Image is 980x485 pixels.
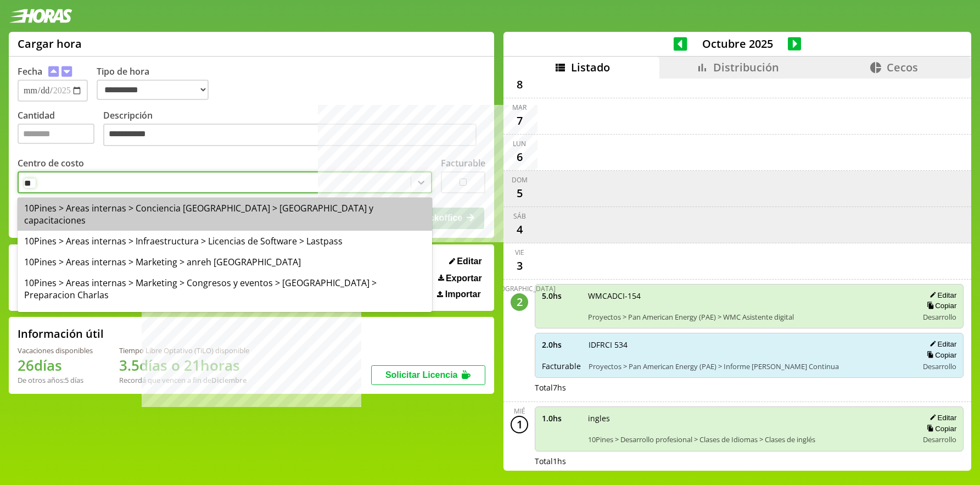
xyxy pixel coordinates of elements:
label: Centro de costo [18,157,84,169]
button: Editar [446,256,485,267]
button: Solicitar Licencia [371,365,485,385]
h1: Cargar hora [18,36,82,51]
div: 2 [511,293,528,311]
h1: 3.5 días o 21 horas [119,355,249,375]
div: 10Pines > Areas internas > Conciencia [GEOGRAPHIC_DATA] > [GEOGRAPHIC_DATA] y capacitaciones [18,198,432,231]
b: Diciembre [211,375,247,385]
div: Vacaciones disponibles [18,345,93,355]
button: Exportar [435,273,485,284]
div: vie [515,248,524,257]
button: Editar [926,339,956,349]
div: 10Pines > Areas internas > Marketing > Congresos y eventos > [GEOGRAPHIC_DATA] > Preparacion Charlas [18,272,432,305]
div: sáb [513,211,526,221]
label: Facturable [441,157,485,169]
div: lun [513,139,526,148]
span: Desarrollo [923,361,956,371]
label: Descripción [103,109,485,149]
div: De otros años: 5 días [18,375,93,385]
span: 5.0 hs [542,291,580,301]
span: Editar [457,257,481,266]
span: Exportar [446,274,482,283]
button: Editar [926,291,956,300]
span: Distribución [713,60,779,75]
span: WMCADCI-154 [588,291,910,301]
div: 1 [511,416,528,433]
div: 6 [511,148,528,166]
label: Cantidad [18,109,103,149]
div: Recordá que vencen a fin de [119,375,249,385]
label: Fecha [18,65,42,77]
button: Copiar [923,301,956,310]
div: dom [512,175,528,185]
button: Editar [926,413,956,422]
span: Desarrollo [923,434,956,444]
div: 5 [511,185,528,202]
h1: 26 días [18,355,93,375]
input: Cantidad [18,124,94,144]
select: Tipo de hora [97,80,209,100]
span: 10Pines > Desarrollo profesional > Clases de Idiomas > Clases de inglés [588,434,910,444]
label: Tipo de hora [97,65,217,102]
button: Copiar [923,424,956,433]
span: Desarrollo [923,312,956,322]
img: logotipo [9,9,72,23]
span: Octubre 2025 [687,36,788,51]
button: Copiar [923,350,956,360]
span: Proyectos > Pan American Energy (PAE) > Informe [PERSON_NAME] Continua [589,361,910,371]
span: Solicitar Licencia [385,370,458,380]
div: Tiempo Libre Optativo (TiLO) disponible [119,345,249,355]
span: Listado [571,60,610,75]
div: 4 [511,221,528,238]
span: IDFRCI 534 [589,339,910,350]
div: 10Pines > Areas internas > Marketing > Webinar > Webinar Tecnicas Avanzadas de Diseño - Parte 1 -... [18,305,432,338]
span: Facturable [542,361,581,371]
div: mar [512,103,527,112]
h2: Información útil [18,326,104,341]
span: 1.0 hs [542,413,580,423]
div: 8 [511,76,528,93]
span: 2.0 hs [542,339,581,350]
div: scrollable content [503,79,971,469]
div: mié [514,406,525,416]
div: Total 7 hs [535,382,964,393]
span: Proyectos > Pan American Energy (PAE) > WMC Asistente digital [588,312,910,322]
div: 7 [511,112,528,130]
span: Importar [445,289,481,299]
div: 10Pines > Areas internas > Infraestructura > Licencias de Software > Lastpass [18,231,432,252]
span: ingles [588,413,910,423]
div: Total 1 hs [535,456,964,466]
span: Cecos [887,60,918,75]
div: [DEMOGRAPHIC_DATA] [483,284,556,293]
div: 10Pines > Areas internas > Marketing > anreh [GEOGRAPHIC_DATA] [18,252,432,272]
textarea: Descripción [103,124,477,147]
div: 3 [511,257,528,275]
